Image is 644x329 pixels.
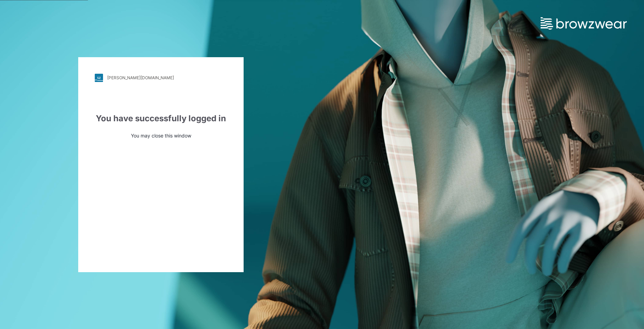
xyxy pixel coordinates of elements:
[95,74,103,82] img: stylezone-logo.562084cfcfab977791bfbf7441f1a819.svg
[95,132,227,139] p: You may close this window
[107,75,174,80] div: [PERSON_NAME][DOMAIN_NAME]
[95,112,227,125] div: You have successfully logged in
[541,17,627,30] img: browzwear-logo.e42bd6dac1945053ebaf764b6aa21510.svg
[95,74,227,82] a: [PERSON_NAME][DOMAIN_NAME]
